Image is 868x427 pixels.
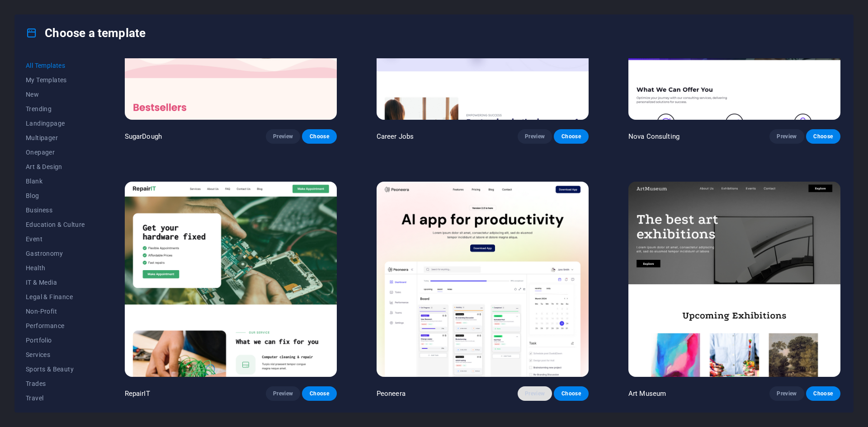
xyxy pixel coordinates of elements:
[813,133,833,140] span: Choose
[377,132,414,141] p: Career Jobs
[26,188,85,203] button: Blog
[26,76,85,84] span: My Templates
[26,221,85,228] span: Education & Culture
[377,389,406,398] p: Peoneera
[26,163,85,170] span: Art & Design
[813,390,833,397] span: Choose
[525,133,545,140] span: Preview
[26,264,85,272] span: Health
[26,279,85,286] span: IT & Media
[26,322,85,329] span: Performance
[26,250,85,257] span: Gastronomy
[26,380,85,387] span: Trades
[561,133,581,140] span: Choose
[26,26,146,40] h4: Choose a template
[26,304,85,319] button: Non-Profit
[806,386,840,401] button: Choose
[377,182,589,377] img: Peoneera
[26,366,85,373] span: Sports & Beauty
[769,386,804,401] button: Preview
[309,133,329,140] span: Choose
[769,129,804,144] button: Preview
[26,391,85,405] button: Travel
[26,149,85,156] span: Onepager
[554,129,588,144] button: Choose
[777,390,797,397] span: Preview
[26,62,85,69] span: All Templates
[26,362,85,376] button: Sports & Beauty
[125,132,162,141] p: SugarDough
[26,174,85,188] button: Blank
[26,333,85,347] button: Portfolio
[26,337,85,344] span: Portfolio
[26,347,85,362] button: Services
[26,351,85,358] span: Services
[266,386,300,401] button: Preview
[628,389,666,398] p: Art Museum
[309,390,329,397] span: Choose
[628,182,840,377] img: Art Museum
[26,275,85,290] button: IT & Media
[518,386,552,401] button: Preview
[628,132,679,141] p: Nova Consulting
[273,133,293,140] span: Preview
[26,105,85,113] span: Trending
[26,102,85,116] button: Trending
[26,261,85,275] button: Health
[26,246,85,261] button: Gastronomy
[777,133,797,140] span: Preview
[266,129,300,144] button: Preview
[26,290,85,304] button: Legal & Finance
[561,390,581,397] span: Choose
[26,192,85,199] span: Blog
[26,145,85,160] button: Onepager
[26,160,85,174] button: Art & Design
[26,134,85,141] span: Multipager
[26,178,85,185] span: Blank
[525,390,545,397] span: Preview
[26,308,85,315] span: Non-Profit
[26,376,85,391] button: Trades
[806,129,840,144] button: Choose
[26,232,85,246] button: Event
[554,386,588,401] button: Choose
[26,394,85,402] span: Travel
[26,319,85,333] button: Performance
[302,386,336,401] button: Choose
[26,73,85,87] button: My Templates
[273,390,293,397] span: Preview
[125,182,337,377] img: RepairIT
[518,129,552,144] button: Preview
[26,116,85,131] button: Landingpage
[26,293,85,300] span: Legal & Finance
[26,217,85,232] button: Education & Culture
[26,131,85,145] button: Multipager
[26,203,85,217] button: Business
[26,120,85,127] span: Landingpage
[26,206,85,214] span: Business
[26,235,85,243] span: Event
[26,58,85,73] button: All Templates
[26,91,85,98] span: New
[26,87,85,102] button: New
[125,389,150,398] p: RepairIT
[302,129,336,144] button: Choose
